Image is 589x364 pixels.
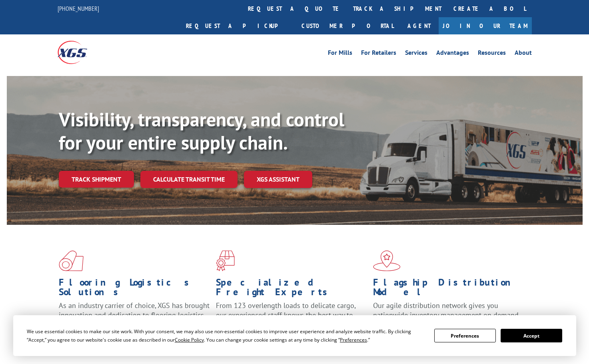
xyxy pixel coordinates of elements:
[27,327,425,344] div: We use essential cookies to make our site work. With your consent, we may also use non-essential ...
[140,171,238,188] a: Calculate transit time
[175,336,204,343] span: Cookie Policy
[59,278,210,301] h1: Flooring Logistics Solutions
[180,17,295,34] a: Request a pickup
[216,278,367,301] h1: Specialized Freight Experts
[328,50,352,58] a: For Mills
[373,278,524,301] h1: Flagship Distribution Model
[478,50,506,58] a: Resources
[340,336,367,343] span: Preferences
[501,329,562,342] button: Accept
[295,17,399,34] a: Customer Portal
[59,301,210,329] span: As an industry carrier of choice, XGS has brought innovation and dedication to flooring logistics...
[244,171,312,188] a: XGS ASSISTANT
[59,250,84,271] img: xgs-icon-total-supply-chain-intelligence-red
[399,17,439,34] a: Agent
[436,50,469,58] a: Advantages
[373,250,401,271] img: xgs-icon-flagship-distribution-model-red
[361,50,396,58] a: For Retailers
[216,301,367,336] p: From 123 overlength loads to delicate cargo, our experienced staff knows the best way to move you...
[405,50,427,58] a: Services
[373,301,520,320] span: Our agile distribution network gives you nationwide inventory management on demand.
[439,17,532,34] a: Join Our Team
[515,50,532,58] a: About
[434,329,496,342] button: Preferences
[216,250,235,271] img: xgs-icon-focused-on-flooring-red
[13,315,576,356] div: Cookie Consent Prompt
[59,107,344,155] b: Visibility, transparency, and control for your entire supply chain.
[59,171,134,188] a: Track shipment
[58,4,99,12] a: [PHONE_NUMBER]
